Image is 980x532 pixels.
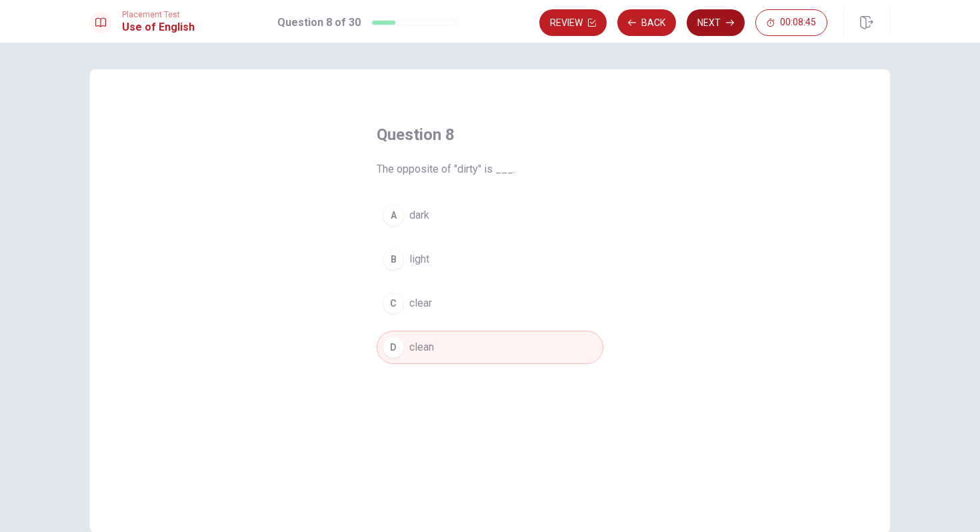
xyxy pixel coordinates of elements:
[377,287,603,320] button: Cclear
[277,15,361,31] h1: Question 8 of 30
[377,199,603,232] button: Adark
[383,205,404,226] div: A
[409,295,432,311] span: clear
[755,9,827,36] button: 00:08:45
[383,249,404,270] div: B
[617,9,676,36] button: Back
[687,9,745,36] button: Next
[377,243,603,276] button: Blight
[409,207,429,223] span: dark
[409,251,429,267] span: light
[377,161,603,177] span: The opposite of "dirty" is ___.
[780,17,816,28] span: 00:08:45
[122,19,195,35] h1: Use of English
[383,337,404,358] div: D
[409,339,434,355] span: clean
[122,10,195,19] span: Placement Test
[377,331,603,364] button: Dclean
[539,9,607,36] button: Review
[377,124,603,145] h4: Question 8
[383,293,404,314] div: C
